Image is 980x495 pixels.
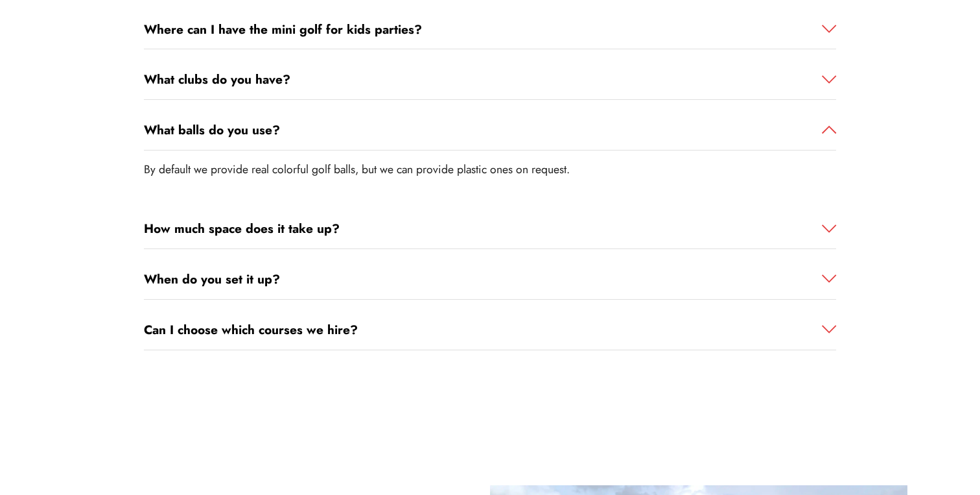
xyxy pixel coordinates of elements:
strong: What clubs do you have? [144,70,290,88]
strong: Can I choose which courses we hire? [144,320,358,339]
strong: When do you set it up? [144,270,280,288]
a: What balls do you use? [144,121,836,139]
strong: How much space does it take up? [144,219,340,237]
strong: Where can I have the mini golf for kids parties? [144,20,422,38]
p: By default we provide real colorful golf balls, but we can provide plastic ones on request. [144,161,836,178]
strong: What balls do you use? [144,121,280,139]
a: Where can I have the mini golf for kids parties? [144,20,836,39]
a: Can I choose which courses we hire? [144,320,836,339]
a: What clubs do you have? [144,70,836,89]
a: How much space does it take up? [144,219,836,238]
a: When do you set it up? [144,270,836,289]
